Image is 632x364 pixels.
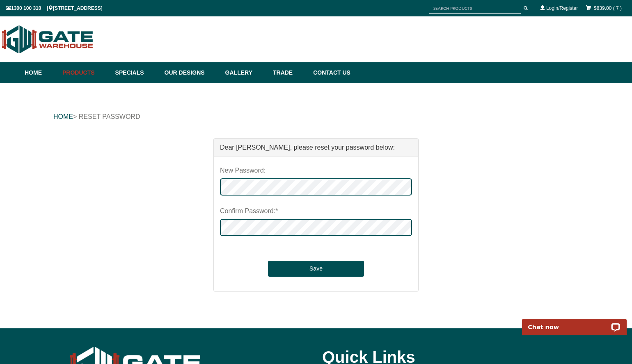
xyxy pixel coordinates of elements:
a: Home [25,62,58,83]
a: HOME [53,113,73,120]
a: Trade [269,62,309,83]
a: Specials [111,62,160,83]
a: $839.00 ( 7 ) [594,5,622,11]
a: Our Designs [160,62,221,83]
input: SEARCH PRODUCTS [429,3,521,14]
span: 1300 100 310 | [STREET_ADDRESS] [6,5,103,11]
strong: Dear [PERSON_NAME], please reset your password below: [220,144,395,151]
iframe: LiveChat chat widget [517,309,632,335]
label: Confirm Password:* [220,204,278,219]
a: Products [58,62,111,83]
div: > RESET PASSWORD [53,104,579,130]
button: Save [268,261,364,277]
a: Login/Register [546,5,578,11]
label: New Password: [220,163,266,178]
a: Gallery [221,62,269,83]
a: Contact Us [309,62,350,83]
